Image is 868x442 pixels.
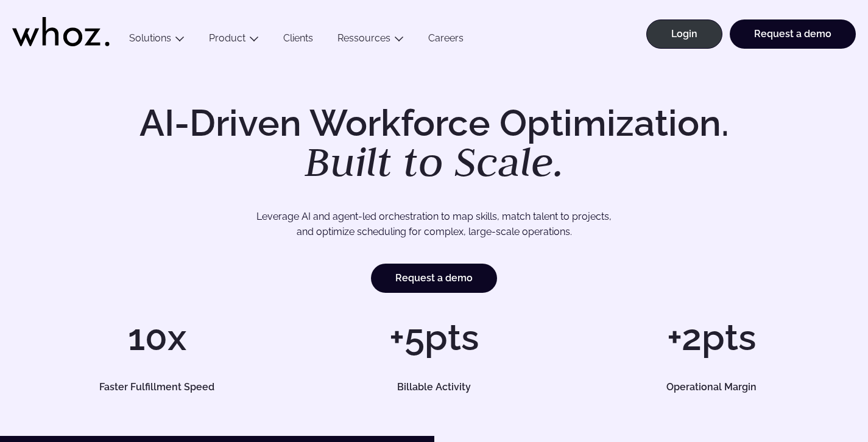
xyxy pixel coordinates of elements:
[65,209,803,240] p: Leverage AI and agent-led orchestration to map skills, match talent to projects, and optimize sch...
[305,135,564,188] em: Built to Scale.
[371,264,497,293] a: Request a demo
[325,32,416,49] button: Ressources
[122,105,746,183] h1: AI-Driven Workforce Optimization.
[337,32,390,44] a: Ressources
[788,362,851,425] iframe: Chatbot
[24,319,289,356] h1: 10x
[592,382,831,392] h5: Operational Margin
[271,32,325,49] a: Clients
[38,382,277,392] h5: Faster Fulfillment Speed
[579,319,844,356] h1: +2pts
[302,319,566,356] h1: +5pts
[117,32,197,49] button: Solutions
[315,382,554,392] h5: Billable Activity
[197,32,271,49] button: Product
[209,32,245,44] a: Product
[646,19,722,49] a: Login
[730,19,856,49] a: Request a demo
[416,32,476,49] a: Careers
